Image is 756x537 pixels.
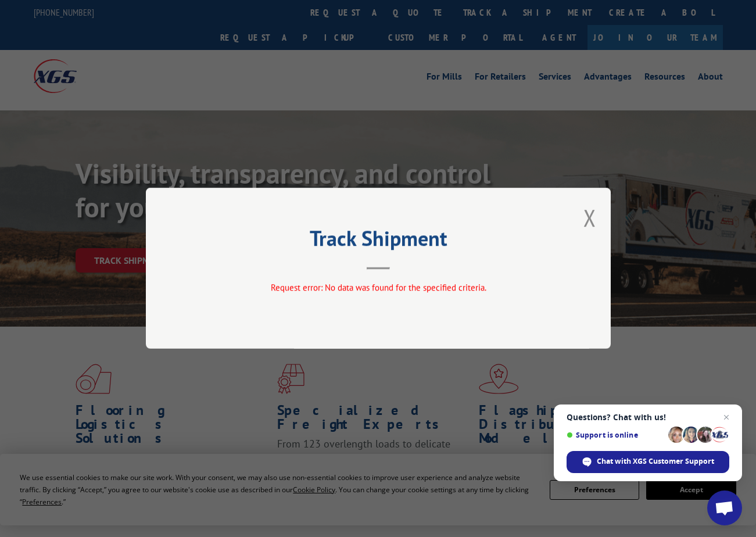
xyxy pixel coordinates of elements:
[583,202,596,233] button: Close modal
[567,451,729,473] span: Chat with XGS Customer Support
[270,282,486,293] span: Request error: No data was found for the specified criteria.
[707,491,742,525] a: Open chat
[567,431,664,439] span: Support is online
[204,230,553,252] h2: Track Shipment
[597,456,714,467] span: Chat with XGS Customer Support
[567,413,729,422] span: Questions? Chat with us!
